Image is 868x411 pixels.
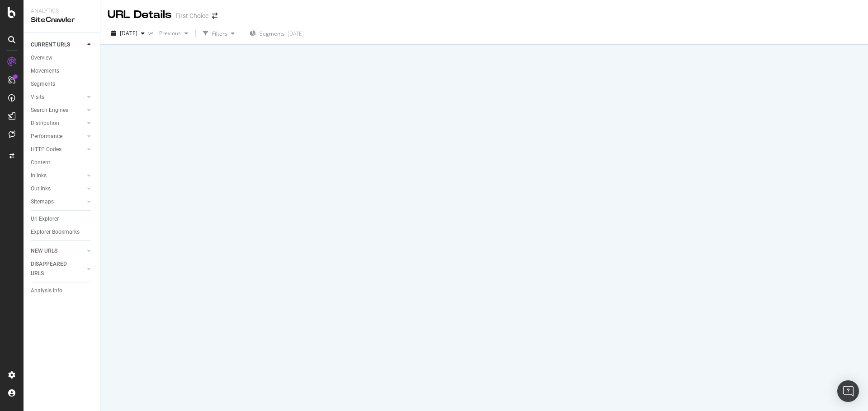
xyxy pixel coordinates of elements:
[31,145,85,154] a: HTTP Codes
[31,40,70,50] div: CURRENT URLS
[259,30,285,37] span: Segments
[31,132,85,141] a: Performance
[212,30,227,37] div: Filters
[31,106,68,115] div: Search Engines
[212,13,217,19] div: arrow-right-arrow-left
[199,26,238,41] button: Filters
[31,259,85,278] a: DISAPPEARED URLS
[108,7,172,23] div: URL Details
[31,66,94,76] a: Movements
[31,246,85,256] a: NEW URLS
[156,29,181,37] span: Previous
[31,53,52,63] div: Overview
[31,171,47,180] div: Inlinks
[148,29,156,37] span: vs
[31,119,59,128] div: Distribution
[31,79,55,89] div: Segments
[31,227,94,237] a: Explorer Bookmarks
[31,214,59,224] div: Url Explorer
[31,197,85,207] a: Sitemaps
[31,158,50,167] div: Content
[246,26,307,41] button: Segments[DATE]
[31,145,61,154] div: HTTP Codes
[156,26,192,41] button: Previous
[288,30,304,37] div: [DATE]
[31,106,85,115] a: Search Engines
[108,26,148,41] button: [DATE]
[31,286,94,296] a: Analysis Info
[31,197,54,207] div: Sitemaps
[31,66,59,76] div: Movements
[31,132,62,141] div: Performance
[31,171,85,180] a: Inlinks
[31,40,85,50] a: CURRENT URLS
[31,286,62,296] div: Analysis Info
[31,227,80,237] div: Explorer Bookmarks
[31,15,93,25] div: SiteCrawler
[837,380,859,402] div: Open Intercom Messenger
[175,11,208,20] div: First Choice
[31,53,94,63] a: Overview
[31,214,94,224] a: Url Explorer
[31,79,94,89] a: Segments
[31,184,51,194] div: Outlinks
[31,184,85,194] a: Outlinks
[31,158,94,167] a: Content
[31,7,93,15] div: Analytics
[31,92,44,102] div: Visits
[31,259,76,278] div: DISAPPEARED URLS
[31,119,85,128] a: Distribution
[31,246,57,256] div: NEW URLS
[120,29,137,37] span: 2025 Aug. 18th
[31,92,85,102] a: Visits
